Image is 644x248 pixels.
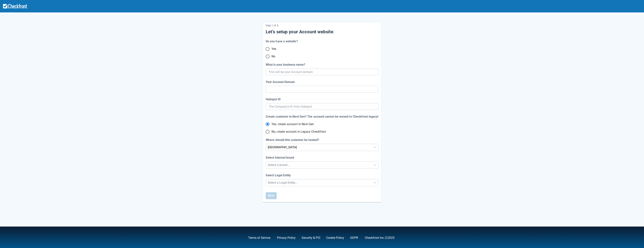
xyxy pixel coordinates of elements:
a: Privacy Policy [277,236,296,240]
label: Your Account Domain [266,80,296,84]
div: [GEOGRAPHIC_DATA] [268,145,369,150]
label: Hubspot ID [266,97,282,102]
label: What is your business name? [266,62,307,67]
span: No, create account in Legacy Checkfront [272,129,326,134]
input: The Company's ID from Hubspot [269,103,375,110]
p: Step 1 of 4 [266,23,378,28]
span: No [272,54,275,59]
input: This will be your Account domain [269,68,375,75]
a: Checkfront Inc Ⓒ2025 [365,236,394,240]
div: , [242,236,271,240]
label: Where should this customer be hosted? [266,138,321,142]
span: Yes, create account in Next Gen [272,122,314,126]
span: Dropdown icon [373,145,377,149]
a: GDPR [350,236,358,240]
span: Yes [272,47,276,51]
h5: Let’s setup your Account website [266,29,378,35]
a: Terms of Service [248,236,270,240]
div: . [344,236,359,240]
div: Do you have a website? [266,39,298,44]
a: Cookie Policy [326,236,344,240]
label: Select Internal brand [266,155,296,160]
div: Select a Legal Entity... [268,180,369,185]
span: Dropdown icon [373,163,377,167]
div: Create customer in Next Gen? The account cannot be moved to Checkfront legacy! [266,114,378,119]
label: Select Legal Entity [266,173,292,178]
a: Security & PCI [302,236,320,240]
div: Select a brand... [268,163,369,167]
span: Dropdown icon [373,181,377,185]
